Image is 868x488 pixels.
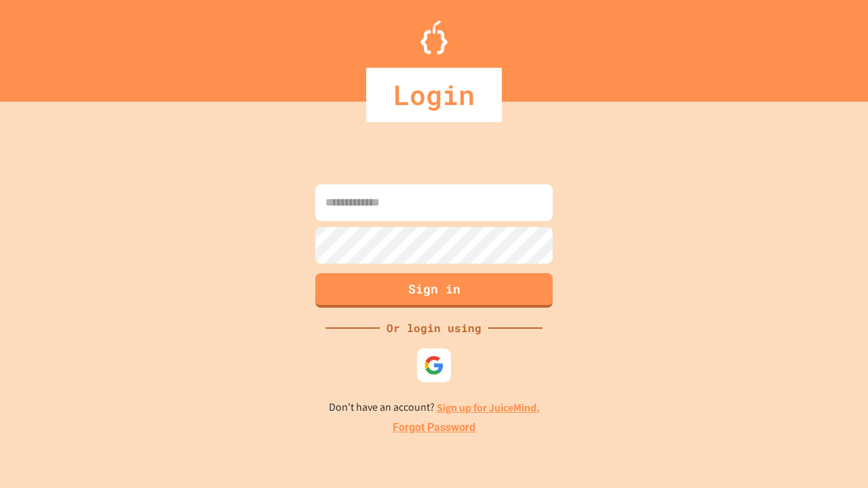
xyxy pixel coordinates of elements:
[366,68,502,122] div: Login
[424,355,444,375] img: google-icon.svg
[380,320,488,336] div: Or login using
[329,399,540,416] p: Don't have an account?
[437,401,540,415] a: Sign up for JuiceMind.
[420,20,448,54] img: Logo.svg
[315,273,553,308] button: Sign in
[393,420,475,436] a: Forgot Password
